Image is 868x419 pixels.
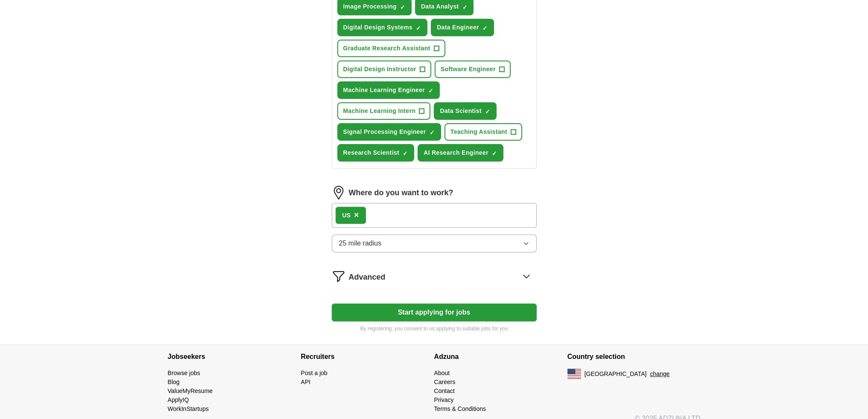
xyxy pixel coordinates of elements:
span: Advanced [349,272,386,283]
a: Browse jobs [168,370,200,376]
button: Digital Design Instructor [337,61,431,78]
button: Software Engineer [435,61,511,78]
a: About [434,370,450,376]
span: [GEOGRAPHIC_DATA] [585,370,647,379]
span: ✓ [492,150,497,157]
span: × [354,210,359,220]
span: Data Analyst [421,2,459,11]
label: Where do you want to work? [349,187,453,199]
button: Research Scientist✓ [337,144,415,162]
span: 25 mile radius [339,238,382,249]
button: 25 mile radius [332,234,537,252]
span: Research Scientist [343,148,400,157]
a: Privacy [434,396,454,403]
span: ✓ [430,129,435,136]
a: ApplyIQ [168,396,189,403]
button: Graduate Research Assistant [337,40,445,57]
a: Post a job [301,370,327,376]
button: Machine Learning Intern [337,102,431,120]
a: ValueMyResume [168,387,213,394]
a: Contact [434,387,455,394]
img: US flag [567,369,581,379]
span: Graduate Research Assistant [343,44,430,53]
span: Machine Learning Intern [343,107,416,116]
button: AI Research Engineer✓ [418,144,503,162]
span: ✓ [416,25,421,32]
span: Digital Design Instructor [343,65,416,74]
span: Data Scientist [440,107,482,116]
span: Machine Learning Engineer [343,86,425,95]
button: Data Engineer✓ [431,19,494,36]
a: Blog [168,379,180,385]
span: Signal Processing Engineer [343,127,426,136]
button: Machine Learning Engineer✓ [337,81,440,99]
a: Terms & Conditions [434,405,486,412]
button: Digital Design Systems✓ [337,19,428,36]
span: ✓ [428,87,433,94]
span: ✓ [462,4,467,11]
img: filter [332,269,345,283]
span: ✓ [485,108,490,115]
a: WorkInStartups [168,405,209,412]
span: ✓ [400,4,405,11]
button: change [650,370,669,379]
a: Careers [434,379,456,385]
span: ✓ [482,25,488,32]
img: location.png [332,186,345,199]
a: API [301,379,311,385]
span: Data Engineer [437,23,479,32]
button: Start applying for jobs [332,303,537,321]
span: AI Research Engineer [424,148,488,157]
button: Signal Processing Engineer✓ [337,123,441,141]
span: Digital Design Systems [343,23,413,32]
h4: Country selection [567,345,701,369]
p: By registering, you consent to us applying to suitable jobs for you [332,325,537,332]
span: Image Processing [343,2,397,11]
button: × [354,209,359,222]
button: Teaching Assistant [444,123,522,141]
button: Data Scientist✓ [434,102,497,120]
span: Teaching Assistant [450,127,507,136]
span: ✓ [403,150,408,157]
span: Software Engineer [441,65,496,74]
div: US [342,211,351,220]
